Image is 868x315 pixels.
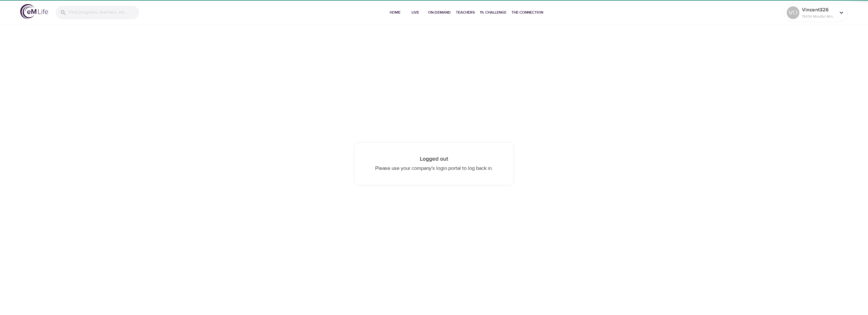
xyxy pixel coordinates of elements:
h4: Logged out [368,156,500,163]
img: logo [20,4,48,19]
input: Find programs, teachers, etc... [69,6,139,19]
div: VO [787,6,799,19]
span: Live [408,9,423,16]
p: 13434 Mindful Minutes [802,14,835,19]
span: On-Demand [428,9,451,16]
span: Home [387,9,403,16]
p: Vincent326 [802,6,835,14]
span: Please use your company's login portal to log back in. [375,165,493,171]
span: The Connection [512,9,543,16]
span: Teachers [456,9,475,16]
span: 1% Challenge [480,9,506,16]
